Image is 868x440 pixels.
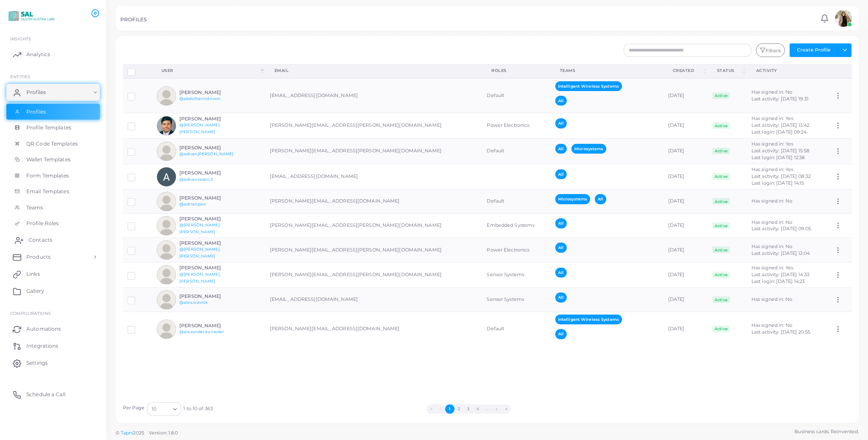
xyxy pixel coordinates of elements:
[794,428,859,435] span: Business cards. Reinvented.
[555,329,567,339] span: All
[712,222,730,229] span: Active
[265,78,482,113] td: [EMAIL_ADDRESS][DOMAIN_NAME]
[482,312,550,346] td: Default
[555,118,567,128] span: All
[717,68,740,74] div: Status
[752,96,808,102] span: Last activity: [DATE] 19:31
[6,249,100,266] a: Products
[6,46,100,63] a: Analytics
[157,86,176,106] img: avatar
[752,122,809,128] span: Last activity: [DATE] 13:42
[265,113,482,138] td: [PERSON_NAME][EMAIL_ADDRESS][PERSON_NAME][DOMAIN_NAME]
[752,180,804,186] span: Last login: [DATE] 14:15
[482,238,550,262] td: Power Electronics
[275,68,473,74] div: Email
[152,405,156,414] span: 10
[555,243,567,252] span: All
[116,429,178,437] span: ©
[664,238,708,262] td: [DATE]
[712,246,730,253] span: Active
[6,337,100,354] a: Integrations
[752,89,792,95] span: Has signed in: No
[179,116,242,122] h6: [PERSON_NAME]
[157,240,176,260] img: avatar
[555,314,622,324] span: Intelligent Wireless Systems
[265,214,482,238] td: [PERSON_NAME][EMAIL_ADDRESS][PERSON_NAME][DOMAIN_NAME]
[120,17,147,23] h5: PROFILES
[157,167,176,186] img: avatar
[712,122,730,129] span: Active
[179,151,233,156] a: @adnan.[PERSON_NAME]
[752,198,792,204] span: Has signed in: No
[265,312,482,346] td: [PERSON_NAME][EMAIL_ADDRESS][DOMAIN_NAME]
[752,148,809,154] span: Last activity: [DATE] 15:58
[664,138,708,164] td: [DATE]
[26,140,78,148] span: QR Code Templates
[752,322,792,328] span: Has signed in: No
[183,406,213,412] span: 1 to 10 of 363
[752,226,811,231] span: Last activity: [DATE] 09:05
[26,89,46,96] span: Profiles
[712,173,730,180] span: Active
[664,288,708,312] td: [DATE]
[673,68,702,74] div: Created
[6,84,100,101] a: Profiles
[179,329,224,334] a: @alexander.kaineder
[179,300,208,305] a: @ales.travnik
[752,166,793,172] span: Has signed in: Yes
[123,64,152,78] th: Row-selection
[752,141,793,147] span: Has signed in: Yes
[464,404,473,414] button: Go to page 3
[752,250,810,256] span: Last activity: [DATE] 12:04
[265,238,482,262] td: [PERSON_NAME][EMAIL_ADDRESS][PERSON_NAME][DOMAIN_NAME]
[712,296,730,303] span: Active
[832,10,854,27] a: avatar
[555,218,567,228] span: All
[179,195,242,201] h6: [PERSON_NAME]
[157,116,176,135] img: avatar
[213,404,724,414] ul: Pagination
[265,288,482,312] td: [EMAIL_ADDRESS][DOMAIN_NAME]
[756,43,785,57] button: Filters
[26,270,40,278] span: Links
[712,92,730,99] span: Active
[157,192,176,211] img: avatar
[6,354,100,371] a: Settings
[712,148,730,154] span: Active
[179,90,242,95] h6: [PERSON_NAME]
[6,200,100,216] a: Teams
[6,386,100,403] a: Schedule a Call
[26,391,65,398] span: Schedule a Call
[571,144,606,154] span: Microsystems
[752,115,793,121] span: Has signed in: Yes
[482,113,550,138] td: Power Electronics
[265,189,482,214] td: [PERSON_NAME][EMAIL_ADDRESS][DOMAIN_NAME]
[157,290,176,309] img: avatar
[6,120,100,136] a: Profile Templates
[26,108,46,116] span: Profiles
[752,278,805,284] span: Last login: [DATE] 14:23
[555,268,567,277] span: All
[555,194,590,204] span: Microsystems
[752,154,805,160] span: Last login: [DATE] 12:38
[752,219,792,225] span: Has signed in: No
[26,51,50,58] span: Analytics
[26,325,61,333] span: Automations
[121,430,133,436] a: Tapni
[752,271,809,277] span: Last activity: [DATE] 14:33
[10,36,31,41] span: INSIGHTS
[473,404,482,414] button: Go to page 4
[6,151,100,168] a: Wallet Templates
[265,164,482,189] td: [EMAIL_ADDRESS][DOMAIN_NAME]
[157,142,176,161] img: avatar
[555,292,567,302] span: All
[454,404,464,414] button: Go to page 2
[829,64,852,78] th: Action
[8,8,55,24] img: logo
[560,68,654,74] div: Teams
[752,243,792,249] span: Has signed in: No
[179,145,242,151] h6: [PERSON_NAME]
[179,216,242,222] h6: [PERSON_NAME]
[491,68,541,74] div: Roles
[482,138,550,164] td: Default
